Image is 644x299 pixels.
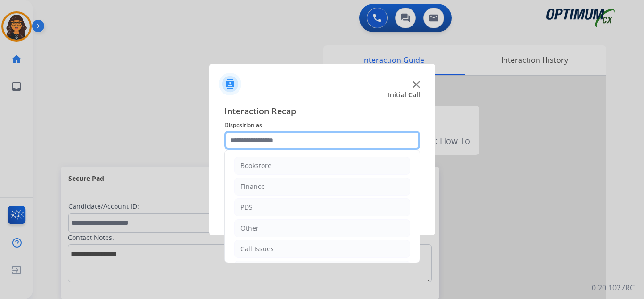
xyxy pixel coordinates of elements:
[388,90,420,100] span: Initial Call
[240,244,274,254] div: Call Issues
[240,161,272,171] div: Bookstore
[240,203,253,212] div: PDS
[224,120,420,131] span: Disposition as
[224,104,420,120] span: Interaction Recap
[592,282,635,293] p: 0.20.1027RC
[240,182,265,191] div: Finance
[219,73,241,95] img: contactIcon
[240,223,259,233] div: Other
